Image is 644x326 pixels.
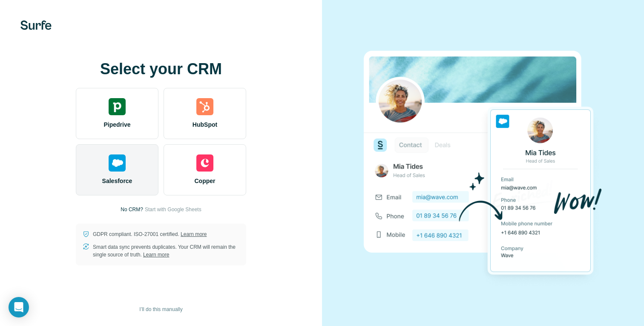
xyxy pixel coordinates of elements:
[93,243,239,259] p: Smart data sync prevents duplicates. Your CRM will remain the single source of truth.
[195,177,216,185] span: Copper
[196,98,213,115] img: hubspot's logo
[102,177,132,185] span: Salesforce
[76,61,246,78] h1: Select your CRM
[364,36,602,290] img: SALESFORCE image
[109,98,126,115] img: pipedrive's logo
[103,120,130,129] span: Pipedrive
[181,231,207,237] a: Learn more
[196,154,213,172] img: copper's logo
[9,297,29,317] div: Open Intercom Messenger
[145,206,201,213] button: Start with Google Sheets
[20,20,52,30] img: Surfe's logo
[133,303,188,316] button: I’ll do this manually
[121,206,143,213] p: No CRM?
[193,120,217,129] span: HubSpot
[93,230,207,238] p: GDPR compliant. ISO-27001 certified.
[139,306,182,313] span: I’ll do this manually
[109,154,126,172] img: salesforce's logo
[143,252,169,258] a: Learn more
